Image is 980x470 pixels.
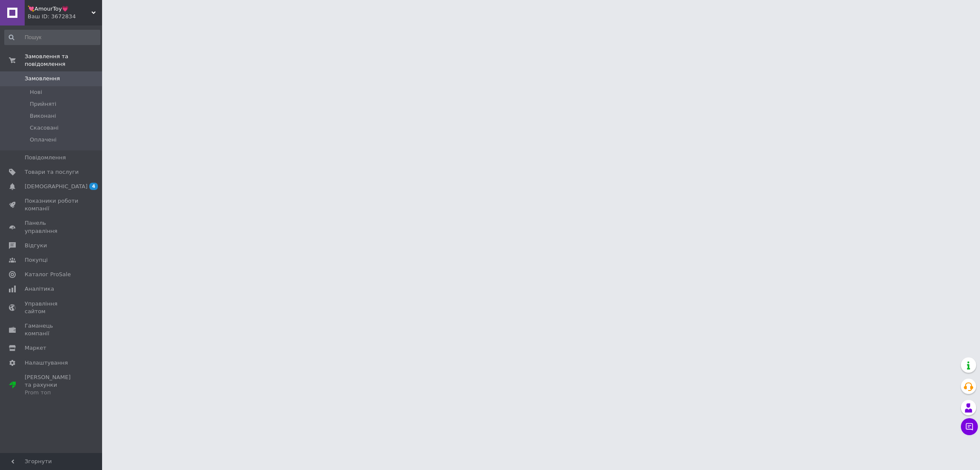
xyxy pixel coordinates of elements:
[28,5,91,13] span: 💘AmourToy💗
[25,300,79,315] span: Управління сайтом
[89,183,98,190] span: 4
[961,418,978,435] button: Чат з покупцем
[25,271,71,278] span: Каталог ProSale
[25,168,79,176] span: Товари та послуги
[25,344,46,352] span: Маркет
[30,124,59,132] span: Скасовані
[30,100,56,108] span: Прийняті
[25,256,48,264] span: Покупці
[30,112,56,120] span: Виконані
[25,374,79,397] span: [PERSON_NAME] та рахунки
[25,53,102,68] span: Замовлення та повідомлення
[25,322,79,337] span: Гаманець компанії
[25,219,79,235] span: Панель управління
[25,197,79,212] span: Показники роботи компанії
[25,242,47,249] span: Відгуки
[30,88,42,96] span: Нові
[25,285,54,293] span: Аналітика
[25,75,60,82] span: Замовлення
[4,30,100,45] input: Пошук
[25,183,88,190] span: [DEMOGRAPHIC_DATA]
[25,389,79,396] div: Prom топ
[28,13,102,20] div: Ваш ID: 3672834
[25,359,68,367] span: Налаштування
[25,154,66,161] span: Повідомлення
[30,136,57,144] span: Оплачені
